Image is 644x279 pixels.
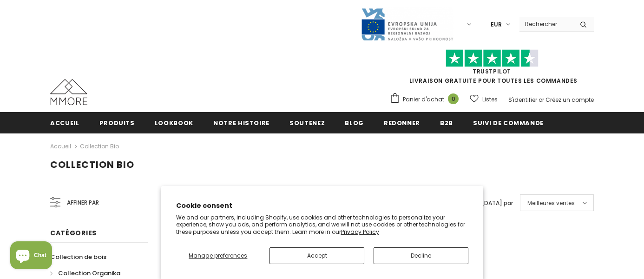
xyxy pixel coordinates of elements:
[176,214,468,236] p: We and our partners, including Shopify, use cookies and other technologies to personalize your ex...
[345,112,364,133] a: Blog
[384,112,420,133] a: Redonner
[374,247,468,264] button: Decline
[403,95,444,104] span: Panier d'achat
[155,112,193,133] a: Lookbook
[341,228,379,236] a: Privacy Policy
[269,247,364,264] button: Accept
[384,119,420,127] span: Redonner
[50,228,97,238] span: Catégories
[446,49,539,67] img: Faites confiance aux étoiles pilotes
[99,119,135,127] span: Produits
[50,119,79,127] span: Accueil
[50,141,71,152] a: Accueil
[176,247,261,264] button: Manage preferences
[50,158,134,171] span: Collection Bio
[176,201,468,211] h2: Cookie consent
[50,252,106,261] span: Collection de bois
[390,53,594,85] span: LIVRAISON GRATUITE POUR TOUTES LES COMMANDES
[7,241,55,272] inbox-online-store-chat: Shopify online store chat
[470,91,498,107] a: Listes
[99,112,135,133] a: Produits
[473,112,544,133] a: Suivi de commande
[213,112,269,133] a: Notre histoire
[473,119,544,127] span: Suivi de commande
[361,20,453,28] a: Javni Razpis
[289,119,325,127] span: soutenez
[361,7,453,41] img: Javni Razpis
[189,252,247,259] span: Manage preferences
[345,119,364,127] span: Blog
[390,93,463,106] a: Panier d'achat 0
[448,93,459,104] span: 0
[50,112,79,133] a: Accueil
[67,198,99,208] span: Affiner par
[58,269,120,278] span: Collection Organika
[289,112,325,133] a: soutenez
[213,119,269,127] span: Notre histoire
[155,119,193,127] span: Lookbook
[508,96,537,104] a: S'identifier
[482,95,498,104] span: Listes
[545,96,594,104] a: Créez un compte
[440,119,453,127] span: B2B
[80,142,119,150] a: Collection Bio
[440,112,453,133] a: B2B
[519,17,573,31] input: Search Site
[491,20,502,29] span: EUR
[50,249,106,265] a: Collection de bois
[50,79,87,105] img: Cas MMORE
[527,199,575,208] span: Meilleures ventes
[539,96,544,104] span: or
[473,67,511,75] a: TrustPilot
